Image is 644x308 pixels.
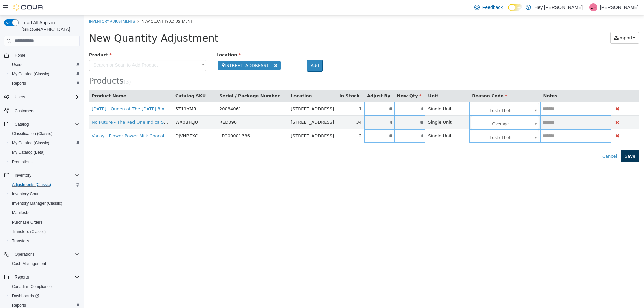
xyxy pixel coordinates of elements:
a: Manifests [9,209,32,217]
span: Location [132,37,157,42]
button: Users [12,93,28,101]
button: My Catalog (Classic) [7,69,83,79]
span: Product [5,37,28,42]
button: Purchase Orders [7,218,83,227]
span: Reports [9,79,80,87]
button: Delete Product [530,117,537,124]
td: RED090 [133,100,204,114]
span: Transfers [12,238,29,244]
button: In Stock [256,77,277,84]
span: Operations [15,252,35,257]
span: Inventory Manager (Classic) [9,199,80,207]
button: Classification (Classic) [7,129,83,138]
span: Inventory Manager (Classic) [12,201,62,206]
span: My Catalog (Beta) [9,148,80,157]
div: Dawna Fuller [589,3,597,11]
button: Inventory Count [7,189,83,199]
span: Import [534,20,549,25]
a: Inventory Manager (Classic) [9,199,65,207]
a: Dashboards [9,292,42,300]
a: Transfers [9,237,32,245]
a: My Catalog (Classic) [9,70,52,78]
span: Users [12,62,22,67]
span: Search or Scan to Add Product [5,45,113,55]
button: Canadian Compliance [7,282,83,291]
span: Reports [12,81,26,86]
span: Single Unit [344,91,368,96]
span: My Catalog (Classic) [12,71,49,77]
span: Catalog [12,120,80,128]
span: Lost / Theft [387,87,446,101]
span: Cash Management [9,260,80,268]
a: Lost / Theft [387,87,455,100]
button: Product Name [8,77,44,84]
td: 20084061 [133,86,204,100]
span: Promotions [12,159,33,165]
span: [STREET_ADDRESS] [207,104,250,109]
button: Home [1,50,83,60]
button: Import [527,16,555,28]
button: Serial / Package Number [136,77,197,84]
button: Catalog SKU [92,77,123,84]
a: Vacay - Flower Power Milk Chocolate [8,118,87,123]
span: Inventory Count [9,190,80,198]
button: Cancel [515,135,537,147]
img: Cova [13,4,44,11]
span: Cash Management [12,261,46,266]
small: ( ) [40,64,47,70]
span: [STREET_ADDRESS] [134,45,197,55]
span: Customers [12,106,80,115]
button: Operations [12,250,37,258]
button: Notes [460,77,475,84]
button: Adjustments (Classic) [7,180,83,189]
button: Users [7,60,83,69]
td: 1 [253,86,280,100]
a: Home [12,51,28,59]
span: Users [12,93,80,101]
span: Dashboards [12,293,39,299]
button: Promotions [7,157,83,167]
button: Delete Product [530,89,537,97]
span: Home [12,51,80,59]
span: Classification (Classic) [9,130,80,138]
button: Transfers [7,236,83,246]
span: 3 [42,64,45,70]
a: My Catalog (Beta) [9,148,47,157]
span: Canadian Compliance [9,283,80,291]
span: Classification (Classic) [12,131,53,136]
span: Transfers (Classic) [9,228,80,236]
button: Inventory [1,171,83,180]
a: Customers [12,107,37,115]
button: Users [1,92,83,102]
button: Adjust By [283,77,308,84]
a: Classification (Classic) [9,130,55,138]
input: Dark Mode [508,4,522,11]
a: Inventory Count [9,190,43,198]
button: Location [207,77,229,84]
span: Lost / Theft [387,114,446,128]
span: Reason Code [388,78,423,83]
button: Unit [344,77,356,84]
span: Inventory [12,171,80,179]
span: Canadian Compliance [12,284,52,289]
button: Delete Product [530,103,537,111]
span: Single Unit [344,104,368,109]
span: My Catalog (Classic) [9,70,80,78]
button: Catalog [12,120,31,128]
span: Load All Apps in [GEOGRAPHIC_DATA] [19,19,80,33]
a: Search or Scan to Add Product [5,44,122,56]
span: Feedback [482,4,503,11]
td: DJVNBEXC [89,114,133,128]
a: Dashboards [7,291,83,301]
a: Overage [387,101,455,113]
span: Customers [15,108,34,114]
span: My Catalog (Classic) [9,139,80,147]
span: My Catalog (Classic) [12,140,49,146]
span: Inventory [15,173,31,178]
span: Transfers [9,237,80,245]
span: [STREET_ADDRESS] [207,118,250,123]
button: Cash Management [7,259,83,268]
span: Products [5,61,40,70]
span: Reports [15,274,29,280]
